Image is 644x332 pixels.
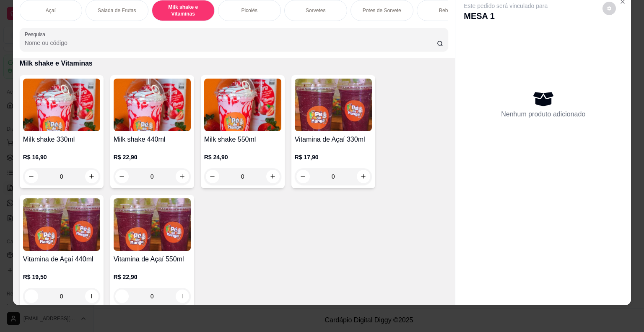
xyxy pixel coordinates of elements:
[46,7,56,14] p: Açaí
[114,134,191,145] h4: Milk shake 440ml
[439,7,457,14] p: Bebidas
[295,153,372,161] p: R$ 17,90
[295,79,372,131] img: product-image
[23,254,100,264] h4: Vitamina de Açaí 440ml
[464,10,548,22] p: MESA 1
[602,2,616,15] button: decrease-product-quantity
[23,79,100,131] img: product-image
[159,4,208,17] p: Milk shake e Vitaminas
[114,273,191,281] p: R$ 22,90
[295,134,372,145] h4: Vitamina de Açaí 330ml
[20,58,449,69] p: Milk shake e Vitaminas
[98,7,136,14] p: Salada de Frutas
[306,7,325,14] p: Sorvetes
[25,31,48,38] label: Pesquisa
[204,79,281,131] img: product-image
[114,254,191,264] h4: Vitamina de Açaí 550ml
[25,39,437,47] input: Pesquisa
[464,2,548,10] p: Este pedido será vinculado para
[23,273,100,281] p: R$ 19,50
[114,79,191,131] img: product-image
[114,198,191,251] img: product-image
[23,198,100,251] img: product-image
[363,7,401,14] p: Potes de Sorvete
[204,134,281,145] h4: Milk shake 550ml
[501,109,585,119] p: Nenhum produto adicionado
[23,153,100,161] p: R$ 16,90
[23,134,100,145] h4: Milk shake 330ml
[241,7,257,14] p: Picolés
[114,153,191,161] p: R$ 22,90
[204,153,281,161] p: R$ 24,90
